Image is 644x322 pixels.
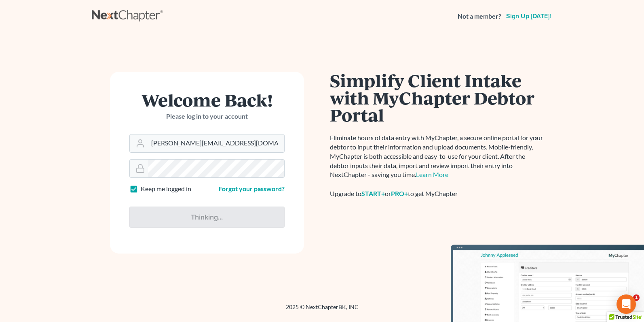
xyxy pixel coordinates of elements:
[330,133,545,179] p: Eliminate hours of data entry with MyChapter, a secure online portal for your debtor to input the...
[505,13,553,19] a: Sign up [DATE]!
[92,303,553,318] div: 2025 © NextChapterBK, INC
[148,134,284,152] input: Email Address
[330,72,545,124] h1: Simplify Client Intake with MyChapter Debtor Portal
[330,189,545,198] div: Upgrade to or to get MyChapter
[362,190,385,197] a: START+
[129,112,285,121] p: Please log in to your account
[391,190,408,197] a: PRO+
[458,12,501,21] strong: Not a member?
[141,184,191,194] label: Keep me logged in
[129,91,285,109] h1: Welcome Back!
[416,171,449,178] a: Learn More
[633,294,640,301] span: 1
[617,294,636,314] div: Open Intercom Messenger
[219,185,285,192] a: Forgot your password?
[129,207,285,228] input: Thinking...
